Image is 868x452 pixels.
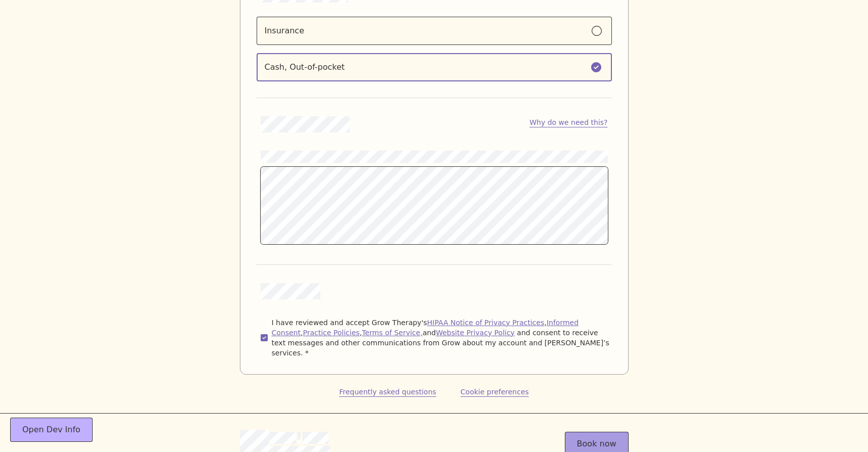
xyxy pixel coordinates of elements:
a: Practice Policies [303,329,359,337]
div: Insurance [265,25,305,37]
button: Frequently asked questions [339,387,436,397]
a: Terms of Service, [362,329,423,337]
button: Open Dev Info [10,418,93,442]
button: Cookie preferences [461,387,529,397]
a: Website Privacy Policy [436,329,515,337]
a: Informed Consent [272,319,579,337]
div: Insurance options [257,17,612,81]
span: I have reviewed and accept Grow Therapy's , , , and and consent to receive text messages and othe... [272,318,612,358]
button: Why do we need this? [529,117,607,127]
label: Insurance [257,17,612,45]
a: HIPAA Notice of Privacy Practices [427,319,545,327]
div: Cash, Out-of-pocket [265,61,345,73]
div: Update payment information [261,167,608,244]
